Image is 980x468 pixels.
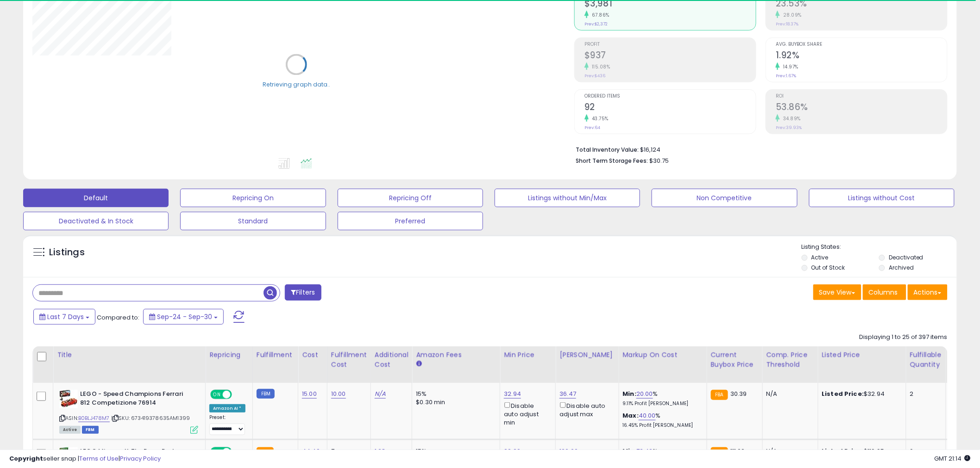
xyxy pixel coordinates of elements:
b: Total Inventory Value: [576,146,639,154]
strong: Copyright [9,454,43,463]
h2: 1.92% [776,50,947,62]
div: Disable auto adjust max [559,400,611,419]
b: LEGO - Speed Champions Ferrari 812 Competizione 76914 [80,390,193,409]
small: Prev: 39.93% [776,125,802,130]
span: ROI [776,94,947,99]
span: $30.75 [649,156,669,165]
span: Sep-24 - Sep-30 [157,312,212,321]
b: Short Term Storage Fees: [576,157,648,165]
div: [PERSON_NAME] [559,350,615,360]
span: Last 7 Days [47,312,84,321]
span: All listings currently available for purchase on Amazon [59,426,81,434]
small: 34.89% [780,115,801,122]
div: Retrieving graph data.. [263,80,330,89]
a: Privacy Policy [120,454,161,463]
small: Amazon Fees. [416,360,421,368]
div: Markup on Cost [623,350,703,360]
small: Prev: 18.37% [776,21,798,27]
div: Repricing [209,350,249,360]
span: Avg. Buybox Share [776,42,947,47]
div: Preset: [209,414,245,435]
div: N/A [766,390,811,398]
a: 20.00 [636,389,653,399]
div: $32.94 [822,390,899,398]
button: Columns [863,284,906,300]
div: Amazon AI * [209,404,245,413]
div: Comp. Price Threshold [766,350,814,369]
span: | SKU: 673419378635AM1399 [111,414,190,422]
h2: $937 [584,50,756,62]
div: % [623,412,700,429]
button: Non Competitive [652,189,797,207]
button: Standard [180,212,326,230]
small: 28.09% [780,12,802,18]
div: Listed Price [822,350,902,360]
small: Prev: $2,372 [584,21,608,27]
div: Additional Cost [375,350,408,369]
button: Last 7 Days [33,309,95,325]
button: Listings without Cost [809,189,955,207]
small: FBA [711,390,728,400]
span: FBM [82,426,99,434]
span: ON [211,391,223,399]
h2: 92 [584,102,756,114]
div: Current Buybox Price [711,350,759,369]
b: Listed Price: [822,389,864,398]
div: Displaying 1 to 25 of 397 items [860,333,948,342]
button: Listings without Min/Max [495,189,640,207]
button: Sep-24 - Sep-30 [143,309,224,325]
span: Ordered Items [584,94,756,99]
button: Repricing On [180,189,326,207]
div: Min Price [504,350,552,360]
span: Profit [584,42,756,47]
a: 32.94 [504,389,521,399]
li: $16,124 [576,143,941,154]
span: Columns [869,288,898,297]
div: Disable auto adjust min [504,400,548,427]
div: Amazon Fees [416,350,496,360]
small: 67.86% [589,12,609,18]
p: 16.45% Profit [PERSON_NAME] [623,422,700,429]
div: % [623,390,700,407]
h5: Listings [49,246,85,259]
label: Active [811,253,829,261]
div: ASIN: [59,390,198,433]
label: Archived [889,264,914,271]
label: Deactivated [889,253,923,261]
span: 30.39 [730,389,747,398]
a: 15.00 [302,389,317,399]
div: 2 [910,390,939,398]
div: Cost [302,350,323,360]
small: 43.75% [589,115,609,122]
div: Fulfillable Quantity [910,350,942,369]
span: 2025-10-8 21:14 GMT [935,454,971,463]
small: 14.97% [780,63,798,70]
button: Deactivated & In Stock [23,212,169,230]
div: 15% [416,390,493,398]
label: Out of Stock [811,264,845,271]
a: N/A [375,389,386,399]
button: Repricing Off [338,189,483,207]
a: B0BLJ478M7 [78,414,110,422]
button: Default [23,189,169,207]
p: 9.11% Profit [PERSON_NAME] [623,400,700,407]
div: seller snap | | [9,455,161,463]
p: Listing States: [802,243,957,252]
span: OFF [231,391,245,399]
small: 115.08% [589,63,610,70]
small: Prev: $436 [584,73,605,79]
button: Save View [813,284,861,300]
a: 10.00 [331,389,346,399]
small: FBM [257,389,275,399]
button: Actions [908,284,948,300]
a: 40.00 [639,411,656,420]
b: Min: [623,389,637,398]
div: Fulfillment Cost [331,350,367,369]
a: 36.47 [559,389,576,399]
small: Prev: 1.67% [776,73,796,79]
button: Preferred [338,212,483,230]
a: Terms of Use [79,454,119,463]
div: $0.30 min [416,398,493,406]
b: Max: [623,411,639,420]
span: Compared to: [97,313,139,322]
